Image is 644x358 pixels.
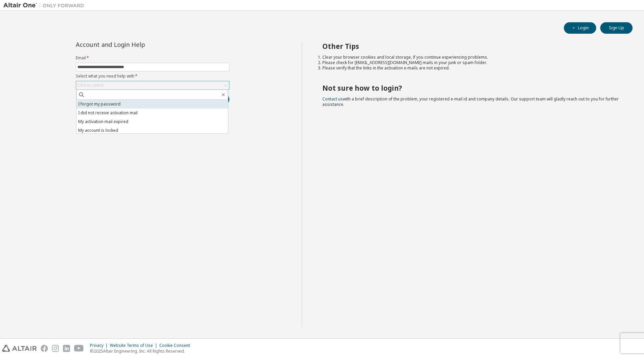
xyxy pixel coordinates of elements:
[322,55,621,60] li: Clear your browser cookies and local storage, if you continue experiencing problems.
[322,65,621,71] li: Please verify that the links in the activation e-mails are not expired.
[322,60,621,65] li: Please check for [EMAIL_ADDRESS][DOMAIN_NAME] mails in your junk or spam folder.
[52,345,59,352] img: instagram.svg
[564,22,596,34] button: Login
[63,345,70,352] img: linkedin.svg
[159,343,194,348] div: Cookie Consent
[76,42,199,47] div: Account and Login Help
[41,345,48,352] img: facebook.svg
[600,22,633,34] button: Sign Up
[77,83,104,88] div: Click to select
[322,84,621,92] h2: Not sure how to login?
[322,96,619,107] span: with a brief description of the problem, your registered e-mail id and company details. Our suppo...
[322,42,621,51] h2: Other Tips
[3,2,88,9] img: Altair One
[90,343,110,348] div: Privacy
[2,345,37,352] img: altair_logo.svg
[110,343,159,348] div: Website Terms of Use
[76,73,229,79] label: Select what you need help with
[76,100,228,109] li: I forgot my password
[76,81,229,89] div: Click to select
[76,55,229,61] label: Email
[322,96,343,102] a: Contact us
[90,348,194,354] p: © 2025 Altair Engineering, Inc. All Rights Reserved.
[74,345,84,352] img: youtube.svg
